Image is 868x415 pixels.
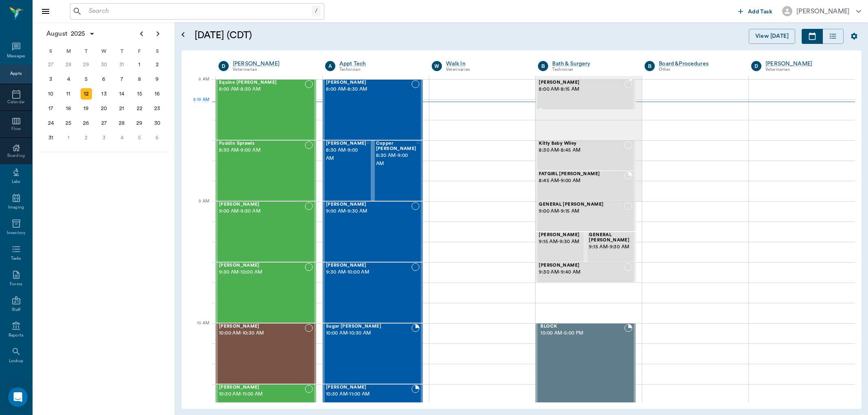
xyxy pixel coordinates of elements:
span: 9:15 AM - 9:30 AM [539,238,579,246]
div: BOOKED, 8:45 AM - 9:00 AM [536,171,636,201]
span: [PERSON_NAME] [219,202,305,207]
div: Labs [12,179,20,185]
div: Inventory [7,230,25,236]
a: Walk In [446,60,526,68]
div: Wednesday, September 3, 2025 [98,132,110,143]
span: [PERSON_NAME] [219,263,305,268]
div: Saturday, August 23, 2025 [151,103,163,114]
span: 9:30 AM - 10:00 AM [219,268,305,276]
span: GENERAL [PERSON_NAME] [539,202,624,207]
div: Veterinarian [765,66,846,73]
div: M [60,45,78,57]
div: Tuesday, July 29, 2025 [81,59,92,70]
span: 8:00 AM - 8:30 AM [326,85,411,93]
div: NOT_CONFIRMED, 9:00 AM - 9:15 AM [536,201,636,232]
span: BLOCK [540,324,624,329]
button: Close drawer [37,3,54,20]
div: A [325,61,335,71]
div: S [148,45,166,57]
div: NOT_CONFIRMED, 8:30 AM - 9:00 AM [323,140,373,201]
div: Board &Procedures [659,60,739,68]
span: [PERSON_NAME] [539,232,579,238]
div: Monday, July 28, 2025 [63,59,74,70]
span: [PERSON_NAME] [326,141,367,146]
div: Other [659,66,739,73]
div: Tuesday, August 19, 2025 [81,103,92,114]
div: 10 AM [188,319,209,339]
div: Monday, August 11, 2025 [63,88,74,100]
div: Friday, August 29, 2025 [134,117,145,129]
div: Saturday, August 30, 2025 [151,117,163,129]
div: F [131,45,149,57]
button: August2025 [42,26,99,42]
span: 10:30 AM - 11:00 AM [326,390,411,398]
a: Appt Tech [339,60,420,68]
div: Forms [10,281,22,287]
span: 8:30 AM - 8:45 AM [539,146,624,154]
div: Thursday, August 28, 2025 [116,117,127,129]
button: Next page [150,26,166,42]
div: W [432,61,442,71]
div: Wednesday, August 6, 2025 [98,74,110,85]
div: Thursday, August 7, 2025 [116,74,127,85]
div: NOT_CONFIRMED, 9:30 AM - 10:00 AM [216,262,316,323]
div: NOT_CONFIRMED, 10:00 AM - 10:30 AM [216,323,316,384]
span: [PERSON_NAME] [326,202,411,207]
a: [PERSON_NAME] [233,60,313,68]
div: NOT_CONFIRMED, 9:15 AM - 9:30 AM [586,232,636,262]
div: Friday, August 15, 2025 [134,88,145,100]
span: [PERSON_NAME] [326,385,411,390]
div: Sunday, August 24, 2025 [45,117,57,129]
div: Thursday, August 14, 2025 [116,88,127,100]
div: Open Intercom Messenger [8,387,28,407]
span: 9:00 AM - 9:30 AM [326,207,411,215]
span: 2025 [69,28,87,39]
span: 9:30 AM - 9:40 AM [539,268,624,276]
span: GENERAL [PERSON_NAME] [589,232,630,243]
div: Saturday, August 16, 2025 [151,88,163,100]
div: NOT_CONFIRMED, 9:15 AM - 9:30 AM [536,232,586,262]
span: FATGIRL [PERSON_NAME] [539,172,624,177]
div: Tuesday, August 5, 2025 [81,74,92,85]
span: 8:30 AM - 9:00 AM [376,152,417,168]
span: Sugar [PERSON_NAME] [326,324,411,329]
button: Previous page [133,26,150,42]
div: NOT_CONFIRMED, 8:30 AM - 8:45 AM [536,140,636,171]
div: Reports [9,332,24,339]
div: T [77,45,95,57]
span: 9:00 AM - 9:15 AM [539,207,624,215]
div: Wednesday, July 30, 2025 [98,59,110,70]
div: Thursday, August 21, 2025 [116,103,127,114]
button: [PERSON_NAME] [776,4,868,19]
a: [PERSON_NAME] [765,60,846,68]
span: Copper [PERSON_NAME] [376,141,417,152]
span: Kitty Baby Wiley [539,141,624,146]
div: Tasks [11,256,21,262]
span: 8:45 AM - 9:00 AM [539,177,624,185]
div: Thursday, September 4, 2025 [116,132,127,143]
div: BOOKED, 10:00 AM - 10:30 AM [323,323,423,384]
div: Veterinarian [233,66,313,73]
a: Bath & Surgery [552,60,632,68]
div: Friday, August 8, 2025 [134,74,145,85]
div: Sunday, August 31, 2025 [45,132,57,143]
div: Saturday, August 2, 2025 [151,59,163,70]
span: Puddin Sprawls [219,141,305,146]
div: B [538,61,548,71]
input: Search [85,6,312,17]
span: 9:30 AM - 10:00 AM [326,268,411,276]
div: Saturday, September 6, 2025 [151,132,163,143]
div: Friday, September 5, 2025 [134,132,145,143]
div: NOT_CONFIRMED, 9:30 AM - 9:40 AM [536,262,636,282]
div: Today, Tuesday, August 12, 2025 [81,88,92,100]
span: Equine [PERSON_NAME] [219,80,305,85]
div: Friday, August 1, 2025 [134,59,145,70]
span: 9:00 AM - 9:30 AM [219,207,305,215]
div: Staff [12,307,20,313]
span: August [45,28,69,39]
div: Monday, September 1, 2025 [63,132,74,143]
